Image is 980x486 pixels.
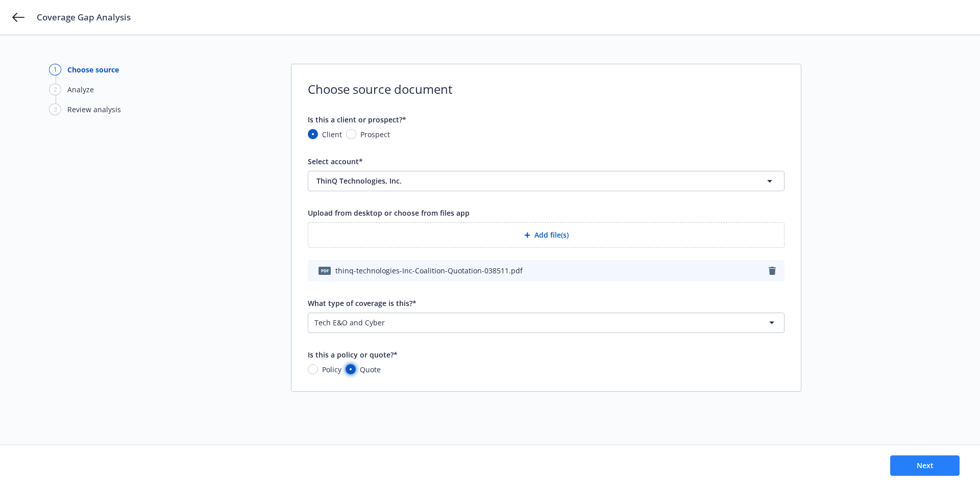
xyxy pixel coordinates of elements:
[917,461,934,470] span: Next
[49,84,61,95] div: 2
[67,64,119,75] div: Choose source
[346,364,356,374] input: Quote
[360,129,390,140] span: Prospect
[67,84,94,95] div: Analyze
[37,11,131,23] span: Coverage Gap Analysis
[322,129,342,140] span: Client
[308,157,363,166] span: Select account*
[49,64,61,75] div: 1
[308,208,470,218] span: Upload from desktop or choose from files app
[67,104,121,115] div: Review analysis
[308,350,398,360] span: Is this a policy or quote?*
[308,81,785,98] span: Choose source document
[318,267,331,274] span: pdf
[316,175,719,186] span: ThinQ Technologies, Inc.
[308,298,416,308] span: What type of coverage is this?*
[49,104,61,115] div: 3
[346,129,356,139] input: Prospect
[308,171,785,191] button: ThinQ Technologies, Inc.
[308,222,785,248] button: Add file(s)
[890,455,960,476] button: Next
[335,265,523,276] span: thinq-technologies-Inc-Coalition-Quotation-038511.pdf
[308,129,318,139] input: Client
[322,364,341,375] span: Policy
[360,364,381,375] span: Quote
[308,115,406,124] span: Is this a client or prospect?*
[308,364,318,374] input: Policy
